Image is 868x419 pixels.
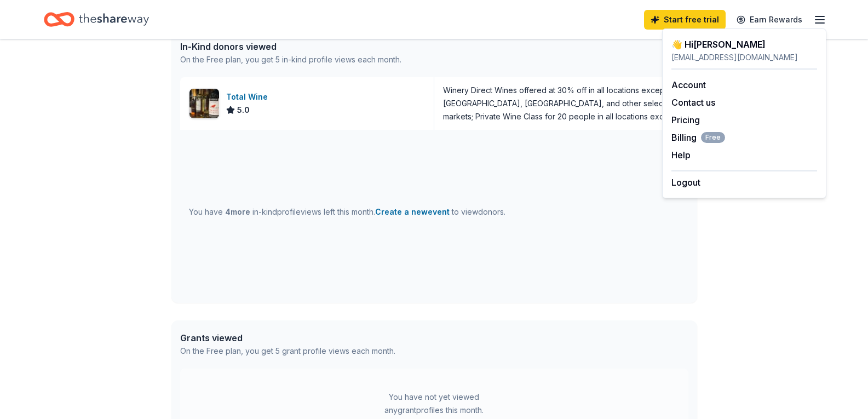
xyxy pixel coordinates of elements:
div: Winery Direct Wines offered at 30% off in all locations except [GEOGRAPHIC_DATA], [GEOGRAPHIC_DAT... [443,84,680,123]
div: On the Free plan, you get 5 in-kind profile views each month. [180,53,401,66]
a: Earn Rewards [730,10,809,30]
button: Contact us [671,96,715,109]
button: Create a newevent [375,205,450,219]
button: Help [671,148,691,162]
div: You have in-kind profile views left this month. [189,205,505,219]
div: Total Wine [226,90,272,104]
span: 4 more [225,207,250,216]
a: Start free trial [644,10,726,30]
span: to view donors . [375,207,505,216]
img: Image for Total Wine [189,89,219,118]
button: Logout [671,176,700,189]
div: [EMAIL_ADDRESS][DOMAIN_NAME] [671,51,817,64]
a: Home [44,7,149,32]
span: Free [701,132,725,143]
div: In-Kind donors viewed [180,40,401,53]
a: Pricing [671,114,700,125]
div: On the Free plan, you get 5 grant profile views each month. [180,345,395,358]
span: Billing [671,131,725,144]
div: Grants viewed [180,331,395,345]
span: 5.0 [237,104,250,117]
div: You have not yet viewed any grant profiles this month. [366,391,503,417]
button: BillingFree [671,131,725,144]
div: 👋 Hi [PERSON_NAME] [671,38,817,51]
a: Account [671,79,706,90]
